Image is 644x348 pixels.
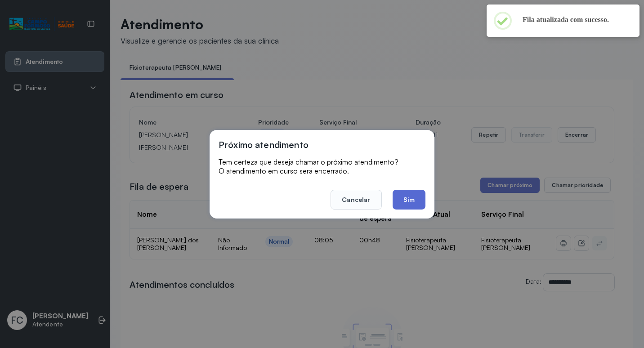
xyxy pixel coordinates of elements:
[219,157,425,166] p: Tem certeza que deseja chamar o próximo atendimento?
[523,15,625,24] h2: Fila atualizada com sucesso.
[331,190,381,210] button: Cancelar
[219,139,309,150] h3: Próximo atendimento
[219,166,425,175] p: O atendimento em curso será encerrado.
[393,190,425,210] button: Sim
